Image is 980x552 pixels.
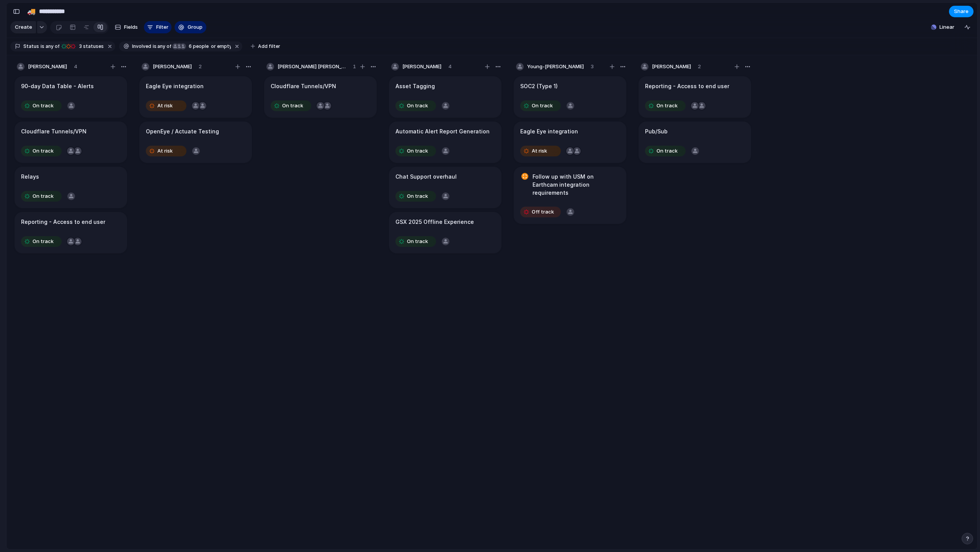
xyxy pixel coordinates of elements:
button: On track [643,100,688,112]
button: On track [394,145,438,157]
button: isany of [151,42,173,51]
button: On track [19,100,64,112]
span: On track [407,102,428,110]
span: [PERSON_NAME] [28,63,67,71]
h1: Eagle Eye integration [520,127,578,136]
button: At risk [518,145,563,157]
span: Group [188,23,203,31]
div: Automatic Alert Report GenerationOn track [389,122,501,163]
span: [PERSON_NAME] [652,63,691,71]
span: 1 [353,63,356,71]
button: Filter [144,21,171,33]
div: Reporting - Access to end userOn track [15,212,127,253]
span: At risk [157,102,173,110]
span: Fields [124,23,138,31]
button: On track [394,100,438,112]
span: is [41,43,44,50]
div: OpenEye / Actuate TestingAt risk [139,122,252,163]
h1: Reporting - Access to end user [21,218,105,226]
span: any of [44,43,59,50]
h1: Reporting - Access to end user [645,82,729,90]
button: Create [10,21,36,33]
span: people [186,43,209,50]
button: On track [643,145,688,157]
div: Chat Support overhaulOn track [389,167,501,208]
span: On track [282,102,303,110]
button: On track [269,100,313,112]
h1: SOC2 (Type 1) [520,82,558,90]
h1: Cloudflare Tunnels/VPN [271,82,336,90]
h1: Follow up with USM on Earthcam integration requirements [532,172,620,197]
button: Off track [518,206,563,218]
button: On track [518,100,563,112]
h1: 90-day Data Table - Alerts [21,82,94,90]
button: Share [949,6,973,17]
span: At risk [532,147,547,155]
span: On track [33,192,54,200]
span: or empty [210,43,231,50]
div: Pub/SubOn track [639,122,751,163]
button: 🚚 [25,5,38,18]
span: 4 [74,63,77,71]
span: [PERSON_NAME] [402,63,441,71]
button: Fields [112,21,141,33]
button: Group [175,21,206,33]
span: On track [33,238,54,245]
button: isany of [39,42,61,51]
h1: Relays [21,172,39,181]
div: Eagle Eye integrationAt risk [514,122,626,163]
h1: Asset Tagging [395,82,435,90]
div: Asset TaggingOn track [389,76,501,118]
button: On track [394,190,438,202]
h1: GSX 2025 Offline Experience [395,218,474,226]
span: At risk [157,147,173,155]
button: On track [19,190,64,202]
button: At risk [144,100,188,112]
button: On track [394,235,438,248]
button: At risk [144,145,188,157]
button: On track [19,235,64,248]
span: 4 [448,63,452,71]
button: Add filter [246,41,285,52]
span: Create [15,23,32,31]
div: Eagle Eye integrationAt risk [139,76,252,118]
span: 6 [186,43,193,49]
h1: Pub/Sub [645,127,668,136]
span: any of [157,43,171,50]
span: Status [23,43,39,50]
span: [PERSON_NAME] [153,63,192,71]
span: Linear [939,23,954,31]
button: 3 statuses [60,42,105,51]
span: On track [407,238,428,245]
button: On track [19,145,64,157]
span: Off track [532,208,554,216]
div: 90-day Data Table - AlertsOn track [15,76,127,118]
h1: Chat Support overhaul [395,172,457,181]
div: 🚚 [27,6,36,16]
span: Add filter [258,43,280,50]
div: Cloudflare Tunnels/VPNOn track [264,76,377,118]
span: 2 [698,63,701,71]
span: 3 [77,43,83,49]
button: 6 peopleor empty [172,42,232,51]
span: 3 [591,63,594,71]
span: [PERSON_NAME] [PERSON_NAME] [278,63,346,71]
span: On track [407,147,428,155]
span: On track [657,147,678,155]
span: 2 [199,63,202,71]
span: Share [954,8,969,15]
span: Young-[PERSON_NAME] [527,63,584,71]
span: statuses [77,43,104,50]
div: RelaysOn track [15,167,127,208]
div: Cloudflare Tunnels/VPNOn track [15,122,127,163]
span: is [153,43,157,50]
span: Filter [156,23,168,31]
h1: Automatic Alert Report Generation [395,127,490,136]
div: Reporting - Access to end userOn track [639,76,751,118]
div: GSX 2025 Offline ExperienceOn track [389,212,501,253]
div: SOC2 (Type 1)On track [514,76,626,118]
h1: OpenEye / Actuate Testing [146,127,219,136]
span: On track [657,102,678,110]
button: Linear [928,21,957,33]
span: On track [532,102,553,110]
